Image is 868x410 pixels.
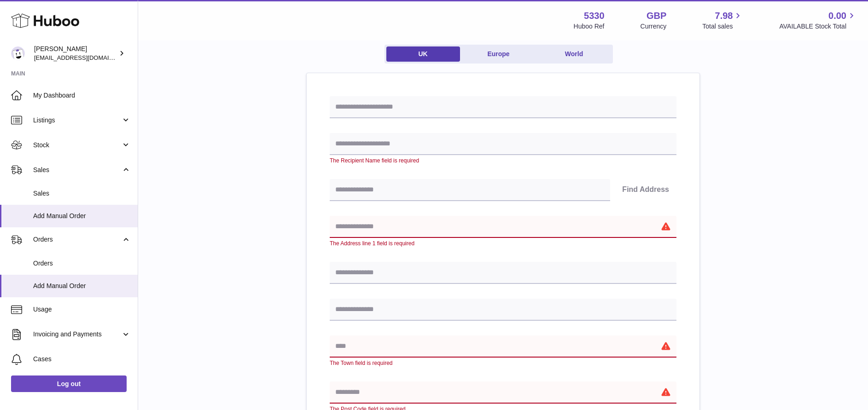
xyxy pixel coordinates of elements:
[584,10,605,22] strong: 5330
[702,22,743,31] span: Total sales
[33,305,131,314] span: Usage
[33,355,131,364] span: Cases
[574,22,605,31] div: Huboo Ref
[330,359,676,367] div: The Town field is required
[33,141,121,150] span: Stock
[33,212,131,220] span: Add Manual Order
[34,45,117,62] div: [PERSON_NAME]
[33,235,121,244] span: Orders
[641,22,667,31] div: Currency
[33,189,131,198] span: Sales
[33,116,121,125] span: Listings
[828,10,846,22] span: 0.00
[647,10,666,22] strong: GBP
[715,10,733,22] span: 7.98
[779,10,857,31] a: 0.00 AVAILABLE Stock Total
[462,46,536,62] a: Europe
[11,46,25,60] img: internalAdmin-5330@internal.huboo.com
[33,282,131,290] span: Add Manual Order
[330,157,676,164] div: The Recipient Name field is required
[33,330,121,339] span: Invoicing and Payments
[33,259,131,268] span: Orders
[330,240,676,247] div: The Address line 1 field is required
[537,46,611,62] a: World
[33,91,131,100] span: My Dashboard
[33,166,121,174] span: Sales
[386,46,460,62] a: UK
[779,22,857,31] span: AVAILABLE Stock Total
[34,54,135,61] span: [EMAIL_ADDRESS][DOMAIN_NAME]
[702,10,743,31] a: 7.98 Total sales
[11,375,127,392] a: Log out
